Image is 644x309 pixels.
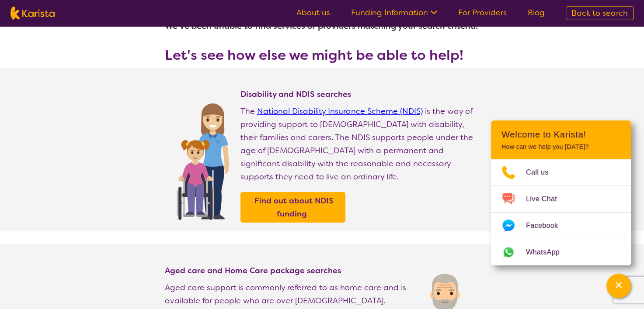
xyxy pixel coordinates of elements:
span: Facebook [526,219,568,232]
p: How can we help you [DATE]? [501,143,620,151]
ul: Choose channel [491,159,631,265]
button: Channel Menu [606,274,631,298]
span: WhatsApp [526,246,570,259]
p: The is the way of providing support to [DEMOGRAPHIC_DATA] with disability, their families and car... [240,105,480,183]
h1: We've been unable to find services or providers matching your search criteria. [165,16,480,37]
img: Find NDIS and Disability services and providers [174,98,232,220]
h3: Let's see how else we might be able to help! [165,47,480,63]
h4: Disability and NDIS searches [240,89,480,100]
span: Back to search [571,8,628,18]
div: Channel Menu [491,120,631,265]
a: Find out about NDIS funding [243,194,343,220]
span: Live Chat [526,192,567,206]
a: About us [296,7,330,18]
h2: Welcome to Karista! [501,129,620,140]
img: Karista logo [10,7,55,20]
span: Call us [526,166,559,179]
a: Back to search [566,6,634,20]
a: National Disability Insurance Scheme (NDIS) [257,106,423,117]
a: Funding Information [351,7,437,18]
p: Aged care support is commonly referred to as home care and is available for people who are over [... [165,281,410,307]
a: Web link opens in a new tab. [491,239,631,265]
h4: Aged care and Home Care package searches [165,265,410,276]
b: Find out about NDIS funding [254,196,334,219]
a: For Providers [458,7,507,18]
a: Blog [528,7,545,18]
